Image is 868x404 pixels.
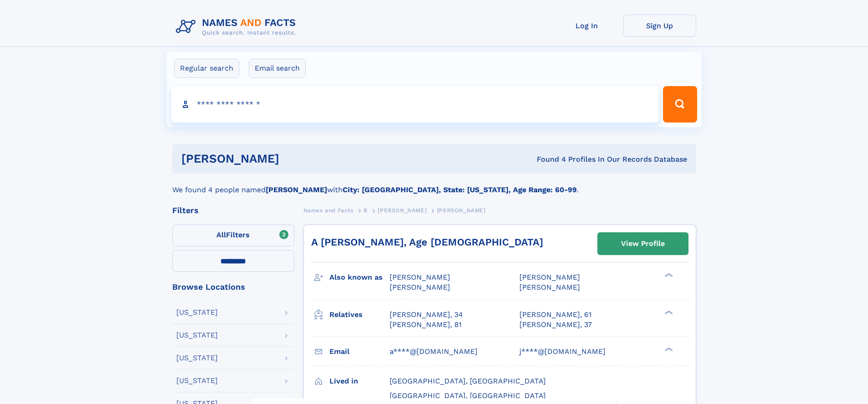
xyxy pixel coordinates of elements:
[519,310,591,320] a: [PERSON_NAME], 61
[663,86,697,123] button: Search Button
[176,332,218,339] div: [US_STATE]
[329,307,390,322] h3: Relatives
[176,309,218,316] div: [US_STATE]
[176,354,218,362] div: [US_STATE]
[172,174,696,195] div: We found 4 people named with .
[519,273,580,281] span: [PERSON_NAME]
[364,205,368,216] a: B
[343,185,577,194] b: City: [GEOGRAPHIC_DATA], State: [US_STATE], Age Range: 60-99
[172,206,294,215] div: Filters
[216,230,226,239] span: All
[249,59,306,78] label: Email search
[329,373,390,389] h3: Lived in
[171,86,659,123] input: search input
[598,233,688,255] a: View Profile
[303,205,354,216] a: Names and Facts
[311,236,543,248] a: A [PERSON_NAME], Age [DEMOGRAPHIC_DATA]
[663,346,673,352] div: ❯
[390,320,462,330] a: [PERSON_NAME], 81
[437,207,486,214] span: [PERSON_NAME]
[329,344,390,359] h3: Email
[176,377,218,384] div: [US_STATE]
[172,15,303,39] img: Logo Names and Facts
[550,15,623,37] a: Log In
[663,272,673,278] div: ❯
[390,283,450,291] span: [PERSON_NAME]
[519,283,580,291] span: [PERSON_NAME]
[390,273,450,281] span: [PERSON_NAME]
[172,283,294,291] div: Browse Locations
[390,377,546,385] span: [GEOGRAPHIC_DATA], [GEOGRAPHIC_DATA]
[623,15,696,37] a: Sign Up
[519,320,592,330] a: [PERSON_NAME], 37
[329,270,390,285] h3: Also known as
[172,225,294,246] label: Filters
[663,309,673,315] div: ❯
[621,233,665,254] div: View Profile
[408,154,687,164] div: Found 4 Profiles In Our Records Database
[266,185,327,194] b: [PERSON_NAME]
[378,207,426,214] span: [PERSON_NAME]
[390,310,463,320] a: [PERSON_NAME], 34
[174,59,239,78] label: Regular search
[364,207,368,214] span: B
[181,153,408,164] h1: [PERSON_NAME]
[390,391,546,400] span: [GEOGRAPHIC_DATA], [GEOGRAPHIC_DATA]
[378,205,426,216] a: [PERSON_NAME]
